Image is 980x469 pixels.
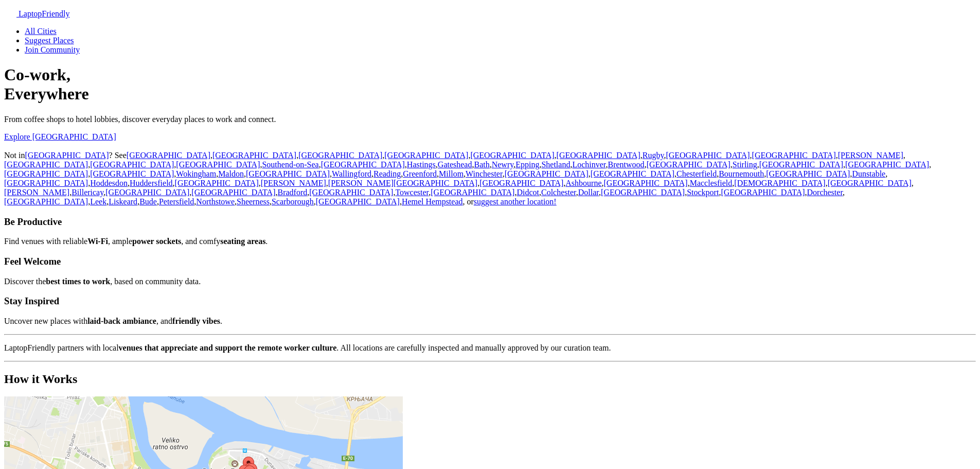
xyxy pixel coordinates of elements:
[516,188,539,197] a: Didcot
[4,188,69,197] a: [PERSON_NAME]
[578,188,599,197] a: Dollar
[309,188,393,197] a: [GEOGRAPHIC_DATA]
[474,160,489,169] a: Bath
[90,169,174,178] a: [GEOGRAPHIC_DATA]
[4,256,976,267] h3: Feel Welcome
[246,169,330,178] a: [GEOGRAPHIC_DATA]
[87,317,156,325] strong: laid-back ambiance
[90,197,106,206] a: Leek
[721,188,805,197] a: [GEOGRAPHIC_DATA]
[541,160,570,169] a: Shetland
[332,169,371,178] a: Wallingford
[734,179,825,187] a: [DEMOGRAPHIC_DATA]
[431,188,514,197] a: [GEOGRAPHIC_DATA]
[601,188,685,197] a: [GEOGRAPHIC_DATA]
[492,160,514,169] a: Newry
[479,179,563,187] a: [GEOGRAPHIC_DATA]
[119,343,337,352] strong: venues that appreciate and support the remote worker culture
[541,188,576,197] a: Colchester
[438,160,472,169] a: Gateshead
[733,160,757,169] a: Stirling
[591,169,674,178] a: [GEOGRAPHIC_DATA]
[4,372,976,386] h2: How it Works
[175,179,259,187] a: [GEOGRAPHIC_DATA]
[384,151,468,160] a: [GEOGRAPHIC_DATA]
[90,160,174,169] a: [GEOGRAPHIC_DATA]
[316,197,400,206] a: [GEOGRAPHIC_DATA]
[690,179,733,187] a: Macclesfield
[328,179,477,187] a: [PERSON_NAME][GEOGRAPHIC_DATA]
[4,132,116,141] a: Explore [GEOGRAPHIC_DATA]
[4,343,976,353] p: LaptopFriendly partners with local . All locations are carefully inspected and manually approved ...
[19,9,42,18] span: Laptop
[4,237,976,246] p: Find venues with reliable , ample , and comfy .
[4,296,976,307] h3: Stay Inspired
[852,169,885,178] a: Dunstable
[132,237,181,246] strong: power sockets
[4,65,976,103] h1: Co-work, Everywhere
[759,160,843,169] a: [GEOGRAPHIC_DATA]
[90,179,128,187] a: Hoddesdon
[557,151,640,160] a: [GEOGRAPHIC_DATA]
[272,197,314,206] a: Scarborough
[139,197,157,206] a: Bude
[172,317,220,325] strong: friendly vibes
[262,160,318,169] a: Southend-on-Sea
[25,27,57,36] a: All Cities
[196,197,235,206] a: Northstowe
[407,160,436,169] a: Hastings
[4,197,88,206] a: [GEOGRAPHIC_DATA]
[4,160,88,169] a: [GEOGRAPHIC_DATA]
[515,160,539,169] a: Epping
[647,160,730,169] a: [GEOGRAPHIC_DATA]
[604,179,688,187] a: [GEOGRAPHIC_DATA]
[4,9,70,18] a: LaptopFriendly LaptopFriendly
[109,197,137,206] a: Liskeard
[277,188,307,197] a: Bradford
[676,169,717,178] a: Chesterfield
[87,237,108,246] strong: Wi-Fi
[666,151,750,160] a: [GEOGRAPHIC_DATA]
[46,277,110,286] strong: best times to work
[237,197,270,206] a: Sheerness
[766,169,850,178] a: [GEOGRAPHIC_DATA]
[4,115,976,124] p: From coffee shops to hotel lobbies, discover everyday places to work and connect.
[373,169,401,178] a: Reading
[25,45,80,54] a: Join Community
[828,179,912,187] a: [GEOGRAPHIC_DATA]
[220,237,265,246] strong: seating areas
[395,188,429,197] a: Towcester
[470,151,554,160] a: [GEOGRAPHIC_DATA]
[130,179,173,187] a: Huddersfield
[572,160,605,169] a: Lochinver
[261,179,326,187] a: [PERSON_NAME]
[321,160,405,169] a: [GEOGRAPHIC_DATA]
[403,169,437,178] a: Greenford
[4,277,976,286] p: Discover the , based on community data.
[72,188,103,197] a: Billericay
[505,169,589,178] a: [GEOGRAPHIC_DATA]
[4,4,16,16] img: LaptopFriendly
[42,9,69,18] span: Friendly
[127,151,210,160] a: [GEOGRAPHIC_DATA]
[176,169,216,178] a: Wokingham
[402,197,463,206] a: Hemel Hempstead
[608,160,645,169] a: Brentwood
[439,169,464,178] a: Millom
[212,151,296,160] a: [GEOGRAPHIC_DATA]
[4,169,88,178] a: [GEOGRAPHIC_DATA]
[643,151,664,160] a: Rugby
[25,36,74,45] a: Suggest Places
[752,151,836,160] a: [GEOGRAPHIC_DATA]
[4,179,88,187] a: [GEOGRAPHIC_DATA]
[105,188,189,197] a: [GEOGRAPHIC_DATA]
[159,197,194,206] a: Petersfield
[807,188,843,197] a: Dorchester
[218,169,244,178] a: Maldon
[474,197,557,206] a: suggest another location!
[687,188,719,197] a: Stockport
[719,169,764,178] a: Bournemouth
